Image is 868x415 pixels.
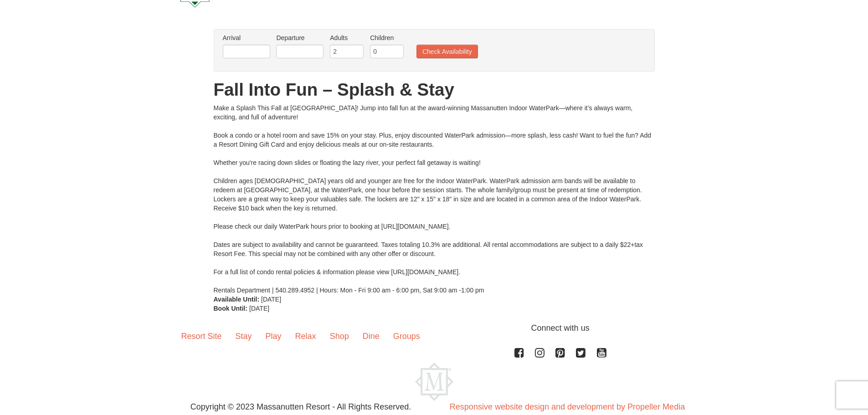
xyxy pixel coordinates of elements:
p: Copyright © 2023 Massanutten Resort - All Rights Reserved. [168,401,434,413]
label: Arrival [223,33,270,42]
h1: Fall Into Fun – Splash & Stay [214,81,655,99]
span: [DATE] [261,296,281,303]
label: Adults [330,33,364,42]
a: Groups [386,322,427,350]
a: Dine [356,322,386,350]
span: [DATE] [249,305,269,312]
label: Children [370,33,404,42]
strong: Book Until: [214,305,248,312]
button: Check Availability [416,45,478,58]
label: Departure [276,33,324,42]
a: Relax [288,322,323,350]
a: Shop [323,322,356,350]
div: Make a Splash This Fall at [GEOGRAPHIC_DATA]! Jump into fall fun at the award-winning Massanutten... [214,103,655,295]
img: Massanutten Resort Logo [415,363,453,401]
strong: Available Until: [214,296,260,303]
a: Resort Site [175,322,229,350]
a: Stay [229,322,259,350]
p: Connect with us [175,322,694,334]
a: Play [259,322,288,350]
